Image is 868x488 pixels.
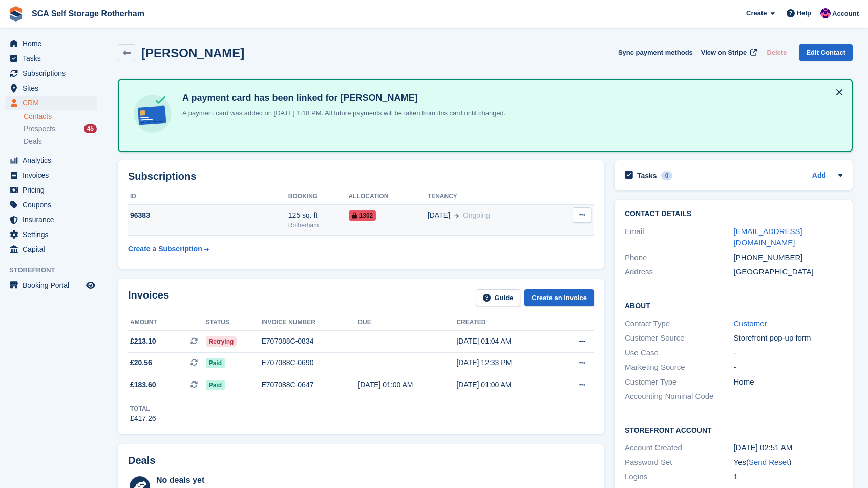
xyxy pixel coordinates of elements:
div: Account Created [625,442,734,454]
span: Help [797,8,811,18]
div: Password Set [625,457,734,469]
a: menu [5,198,97,212]
img: card-linked-ebf98d0992dc2aeb22e95c0e3c79077019eb2392cfd83c6a337811c24bc77127.svg [131,92,174,135]
a: Add [812,170,826,182]
span: Paid [206,358,225,368]
a: Deals [24,136,97,147]
span: Account [832,9,859,19]
p: A payment card was added on [DATE] 1:18 PM. All future payments will be taken from this card unti... [178,108,505,118]
div: E707088C-0647 [261,379,358,390]
h2: Tasks [637,171,657,180]
th: Tenancy [428,188,552,205]
span: CRM [23,96,84,110]
th: Created [456,314,555,331]
h4: A payment card has been linked for [PERSON_NAME] [178,92,505,104]
span: Create [746,8,767,18]
th: Amount [128,314,206,331]
a: Create an Invoice [524,289,594,306]
a: menu [5,96,97,110]
a: menu [5,242,97,257]
div: - [734,362,843,373]
a: Create a Subscription [128,240,209,259]
div: Rotherham [288,221,349,230]
span: Paid [206,380,225,390]
span: Storefront [9,265,102,275]
a: menu [5,183,97,197]
a: Customer [734,319,767,328]
span: Ongoing [463,211,490,219]
a: Send Reset [749,458,789,466]
a: menu [5,153,97,167]
a: [EMAIL_ADDRESS][DOMAIN_NAME] [734,227,802,247]
div: Contact Type [625,318,734,330]
a: menu [5,66,97,80]
div: Storefront pop-up form [734,332,843,344]
th: Status [206,314,262,331]
div: [DATE] 02:51 AM [734,442,843,454]
span: £213.10 [130,336,156,347]
span: Insurance [23,213,84,227]
span: Settings [23,227,84,242]
h2: Contact Details [625,210,842,218]
div: Logins [625,471,734,483]
span: £183.60 [130,379,156,390]
th: Allocation [349,188,428,205]
div: [GEOGRAPHIC_DATA] [734,266,843,278]
span: Prospects [24,124,55,134]
span: Pricing [23,183,84,197]
span: Retrying [206,336,237,347]
div: [DATE] 01:00 AM [456,379,555,390]
div: [DATE] 01:04 AM [456,336,555,347]
th: ID [128,188,288,205]
div: E707088C-0834 [261,336,358,347]
div: [DATE] 12:33 PM [456,357,555,368]
div: Customer Source [625,332,734,344]
div: [DATE] 01:00 AM [358,379,456,390]
a: menu [5,168,97,182]
div: 1 [734,471,843,483]
a: SCA Self Storage Rotherham [28,5,149,22]
div: Create a Subscription [128,244,202,254]
h2: [PERSON_NAME] [141,46,244,60]
div: Accounting Nominal Code [625,391,734,402]
h2: Deals [128,455,155,466]
th: Booking [288,188,349,205]
div: Yes [734,457,843,469]
span: Home [23,36,84,51]
span: Deals [24,137,42,146]
div: 125 sq. ft [288,210,349,221]
div: No deals yet [156,474,371,486]
a: Contacts [24,112,97,121]
span: Coupons [23,198,84,212]
button: Delete [763,44,791,61]
img: Sam Chapman [820,8,831,18]
div: Address [625,266,734,278]
a: Prospects 45 [24,123,97,134]
a: Guide [476,289,521,306]
span: Invoices [23,168,84,182]
th: Due [358,314,456,331]
span: View on Stripe [701,48,747,58]
span: £20.56 [130,357,152,368]
a: menu [5,278,97,292]
a: menu [5,51,97,66]
div: Home [734,376,843,388]
a: menu [5,227,97,242]
div: 0 [661,171,673,180]
a: Edit Contact [799,44,853,61]
span: Tasks [23,51,84,66]
span: Subscriptions [23,66,84,80]
span: Analytics [23,153,84,167]
div: Phone [625,252,734,264]
div: - [734,347,843,359]
h2: Storefront Account [625,425,842,435]
th: Invoice number [261,314,358,331]
a: menu [5,36,97,51]
span: Sites [23,81,84,95]
a: menu [5,213,97,227]
div: Customer Type [625,376,734,388]
div: 96383 [128,210,288,221]
span: Booking Portal [23,278,84,292]
div: E707088C-0690 [261,357,358,368]
a: Preview store [84,279,97,291]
